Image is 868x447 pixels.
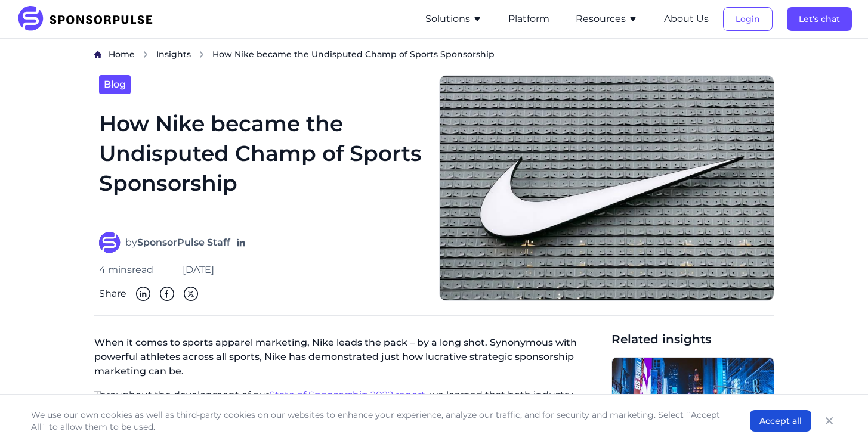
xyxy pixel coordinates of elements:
[576,12,638,26] button: Resources
[94,51,101,58] img: Home
[198,51,205,58] img: chevron right
[156,48,191,61] a: Insights
[184,287,198,301] img: Twitter
[611,331,774,347] span: Related insights
[212,48,495,60] span: How Nike became the Undisputed Champ of Sports Sponsorship
[508,14,549,24] a: Platform
[94,331,602,388] p: When it comes to sports apparel marketing, Nike leads the pack – by a long shot. Synonymous with ...
[750,410,811,432] button: Accept all
[125,235,230,250] span: by
[31,409,726,433] p: We use our own cookies as well as third-party cookies on our websites to enhance your experience,...
[99,287,126,301] span: Share
[439,75,774,301] img: When asked which brands lead sport marketing creativity, Nike rose to the top. Find out how the b...
[137,237,230,248] strong: SponsorPulse Staff
[664,12,709,26] button: About Us
[99,232,121,253] img: SponsorPulse Staff
[94,388,602,445] p: Throughout the development of our , we learned that both industry insiders and consumers alike co...
[136,287,150,301] img: Linkedin
[156,49,191,60] span: Insights
[664,14,709,24] a: About Us
[99,75,131,94] a: Blog
[508,12,549,26] button: Platform
[109,49,135,60] span: Home
[808,390,868,447] iframe: Chat Widget
[787,7,852,31] button: Let's chat
[142,51,149,58] img: chevron right
[269,389,425,401] a: State of Sponsorship 2022 report
[99,108,425,218] h1: How Nike became the Undisputed Champ of Sports Sponsorship
[723,14,773,24] a: Login
[160,287,174,301] img: Facebook
[183,263,214,277] span: [DATE]
[109,48,135,61] a: Home
[235,237,247,249] a: Follow on LinkedIn
[99,263,153,277] span: 4 mins read
[723,7,773,31] button: Login
[787,14,852,24] a: Let's chat
[17,6,162,32] img: SponsorPulse
[425,12,482,26] button: Solutions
